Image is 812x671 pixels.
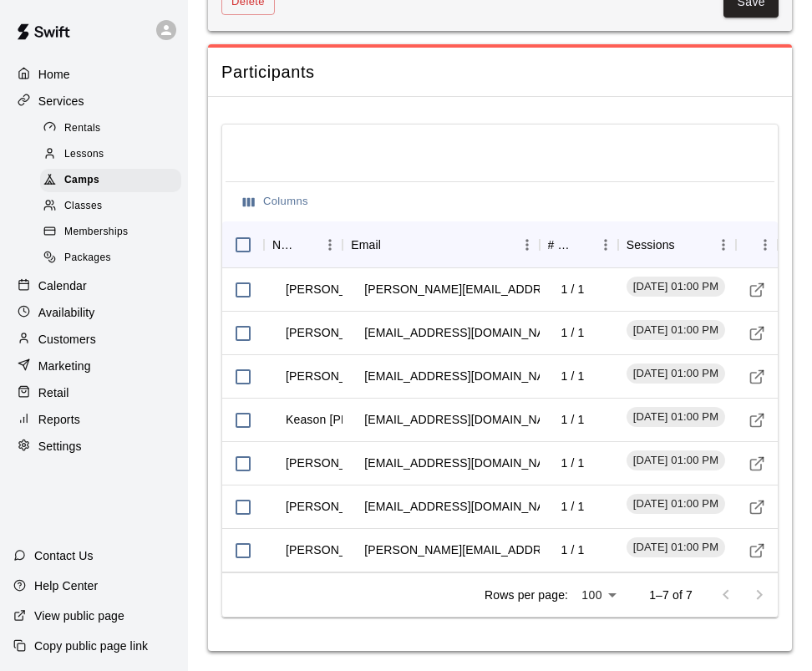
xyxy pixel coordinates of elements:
[485,587,568,603] p: Rows per page:
[239,189,312,215] button: Select columns
[627,453,725,469] span: [DATE] 01:00 PM
[351,485,579,529] td: [EMAIL_ADDRESS][DOMAIN_NAME]
[13,353,175,379] a: Marketing
[744,364,769,389] a: Visit customer profile
[272,311,397,355] td: [PERSON_NAME]
[40,194,188,220] a: Classes
[38,358,91,374] p: Marketing
[351,398,579,442] td: [EMAIL_ADDRESS][DOMAIN_NAME]
[343,221,539,268] div: Email
[548,221,570,268] div: # of Sessions
[548,485,598,529] td: 1 / 1
[272,354,397,399] td: [PERSON_NAME]
[13,300,175,325] a: Availability
[34,547,94,564] p: Contact Us
[40,220,188,246] a: Memberships
[13,273,175,298] div: Calendar
[38,304,95,321] p: Availability
[264,221,343,268] div: Name
[38,277,87,294] p: Calendar
[40,246,188,272] a: Packages
[618,221,736,268] div: Sessions
[13,407,175,432] a: Reports
[38,66,70,83] p: Home
[548,441,598,485] td: 1 / 1
[34,577,98,594] p: Help Center
[64,146,104,163] span: Lessons
[40,115,188,141] a: Rentals
[627,540,725,556] span: [DATE] 01:00 PM
[627,496,725,512] span: [DATE] 01:00 PM
[548,398,598,442] td: 1 / 1
[744,451,769,476] a: Visit customer profile
[40,247,181,270] div: Packages
[38,331,96,348] p: Customers
[351,528,775,572] td: [PERSON_NAME][EMAIL_ADDRESS][PERSON_NAME][DOMAIN_NAME]
[272,528,397,572] td: [PERSON_NAME]
[272,398,441,442] td: Keason [PERSON_NAME]
[40,169,181,192] div: Camps
[627,366,725,382] span: [DATE] 01:00 PM
[627,323,725,338] span: [DATE] 01:00 PM
[34,607,124,624] p: View public page
[351,354,579,399] td: [EMAIL_ADDRESS][DOMAIN_NAME]
[40,141,188,167] a: Lessons
[649,587,693,603] p: 1–7 of 7
[38,438,82,455] p: Settings
[40,143,181,166] div: Lessons
[13,327,175,352] a: Customers
[593,232,618,257] button: Menu
[540,221,618,268] div: # of Sessions
[351,267,678,312] td: [PERSON_NAME][EMAIL_ADDRESS][DOMAIN_NAME]
[548,311,598,355] td: 1 / 1
[64,172,99,189] span: Camps
[13,62,175,87] a: Home
[64,250,111,267] span: Packages
[753,232,778,257] button: Menu
[627,221,675,268] div: Sessions
[40,195,181,218] div: Classes
[38,384,69,401] p: Retail
[38,411,80,428] p: Reports
[38,93,84,109] p: Services
[515,232,540,257] button: Menu
[294,233,317,257] button: Sort
[575,583,622,607] div: 100
[548,354,598,399] td: 1 / 1
[64,120,101,137] span: Rentals
[64,198,102,215] span: Classes
[627,279,725,295] span: [DATE] 01:00 PM
[34,638,148,654] p: Copy public page link
[40,168,188,194] a: Camps
[40,117,181,140] div: Rentals
[272,441,397,485] td: [PERSON_NAME]
[13,380,175,405] a: Retail
[351,441,579,485] td: [EMAIL_ADDRESS][DOMAIN_NAME]
[351,221,381,268] div: Email
[548,528,598,572] td: 1 / 1
[13,434,175,459] a: Settings
[627,409,725,425] span: [DATE] 01:00 PM
[548,267,598,312] td: 1 / 1
[272,221,294,268] div: Name
[711,232,736,257] button: Menu
[13,89,175,114] a: Services
[351,311,579,355] td: [EMAIL_ADDRESS][DOMAIN_NAME]
[381,233,404,257] button: Sort
[744,277,769,302] a: Visit customer profile
[570,233,593,257] button: Sort
[317,232,343,257] button: Menu
[744,495,769,520] a: Visit customer profile
[64,224,128,241] span: Memberships
[272,267,397,312] td: [PERSON_NAME]
[736,221,778,268] div: Actions
[40,221,181,244] div: Memberships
